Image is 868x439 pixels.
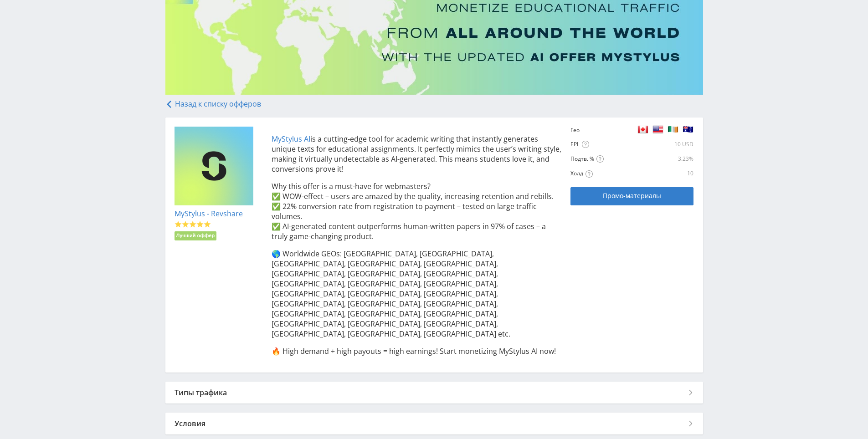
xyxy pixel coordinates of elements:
a: Промо-материалы [570,187,693,205]
a: MyStylus AI [272,134,310,144]
span: Промо-материалы [603,192,661,199]
div: Типы трафика [165,382,703,403]
p: Why this offer is a must-have for webmasters? ✅ WOW-effect – users are amazed by the quality, inc... [272,181,562,241]
img: 9c859e686b4d2ecb8ce285866dc186d1.png [175,127,254,206]
img: 9081fa43a01a960bfd0f6b32aa61862b.png [683,124,693,135]
img: a92a3460be9c0b6eb9b7853a52c5490b.png [668,124,678,135]
img: 32248e7f57368c3b24602c85478b03a3.png [652,124,663,135]
div: 3.23% [654,155,693,163]
p: 🔥 High demand + high payouts = high earnings! Start monetizing MyStylus AI now! [272,346,562,356]
a: MyStylus - Revshare [175,209,243,219]
p: is a cutting-edge tool for academic writing that instantly generates unique texts for educational... [272,134,562,174]
li: Лучший оффер [175,231,217,240]
div: 10 [654,170,693,177]
a: Назад к списку офферов [165,99,261,109]
div: Подтв. % [570,155,652,163]
p: 🌎 Worldwide GEOs: [GEOGRAPHIC_DATA], [GEOGRAPHIC_DATA], [GEOGRAPHIC_DATA], [GEOGRAPHIC_DATA], [GE... [272,249,562,339]
img: 3ee5eab0eccf7302f278cf89a40aa5e5.png [637,124,648,135]
div: Холд [570,170,652,178]
div: Условия [165,413,703,434]
div: EPL [570,141,600,148]
div: 10 USD [601,141,693,148]
div: Гео [570,127,600,134]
